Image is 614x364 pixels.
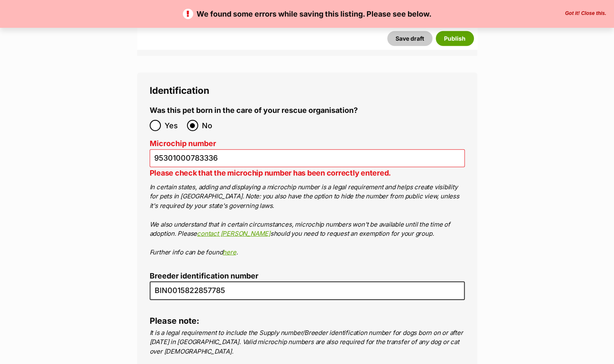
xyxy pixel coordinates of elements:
label: Breeder identification number [150,272,465,281]
label: Microchip number [150,139,465,148]
span: No [202,120,220,131]
span: Yes [165,120,183,131]
span: Identification [150,85,209,96]
h4: Please note: [150,315,465,326]
p: In certain states, adding and displaying a microchip number is a legal requirement and helps crea... [150,183,465,257]
a: here [223,248,236,256]
button: Publish [436,31,474,46]
a: contact [PERSON_NAME] [197,230,270,237]
label: Was this pet born in the care of your rescue organisation? [150,106,358,115]
p: Please check that the microchip number has been correctly entered. [150,167,465,178]
p: We found some errors while saving this listing. Please see below. [8,8,606,20]
button: Save draft [387,31,432,46]
button: Close the banner [563,10,609,17]
p: It is a legal requirement to include the Supply number/Breeder identification number for dogs bor... [150,328,465,357]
